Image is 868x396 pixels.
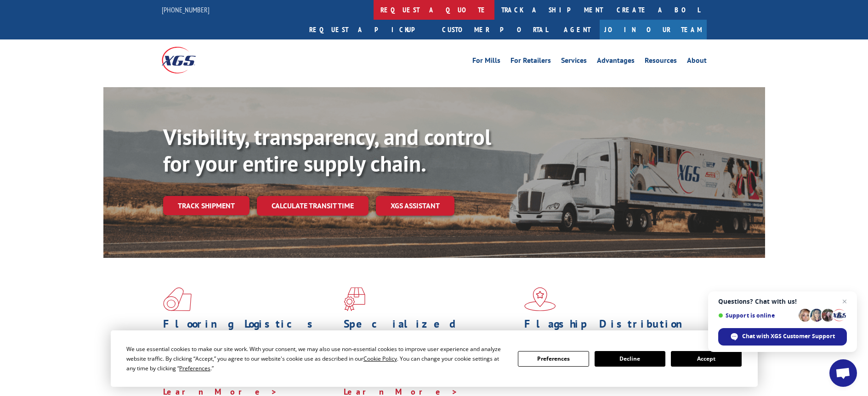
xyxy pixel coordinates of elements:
img: xgs-icon-focused-on-flooring-red [344,287,365,311]
div: We use essential cookies to make our site work. With your consent, we may also use non-essential ... [126,344,507,373]
a: For Retailers [511,57,551,67]
a: Request a pickup [302,20,435,39]
h1: Specialized Freight Experts [344,318,517,345]
a: XGS ASSISTANT [376,196,454,216]
a: Resources [645,57,677,67]
button: Preferences [518,351,589,367]
h1: Flooring Logistics Solutions [163,318,337,345]
img: xgs-icon-total-supply-chain-intelligence-red [163,287,192,311]
span: Support is online [718,312,795,319]
h1: Flagship Distribution Model [524,318,698,345]
span: Close chat [839,296,850,307]
a: Join Our Team [600,20,707,39]
b: Visibility, transparency, and control for your entire supply chain. [163,123,491,178]
a: Calculate transit time [257,196,369,216]
a: Services [561,57,587,67]
a: Agent [555,20,600,39]
a: [PHONE_NUMBER] [162,5,210,14]
button: Decline [595,351,665,367]
a: About [687,57,707,67]
button: Accept [671,351,742,367]
span: Chat with XGS Customer Support [742,332,835,340]
div: Chat with XGS Customer Support [718,328,847,346]
div: Cookie Consent Prompt [111,330,758,387]
a: Track shipment [163,196,250,215]
span: Cookie Policy [363,355,397,363]
span: Preferences [179,364,210,372]
a: Advantages [597,57,635,67]
img: xgs-icon-flagship-distribution-model-red [524,287,556,311]
div: Open chat [829,359,857,387]
span: Questions? Chat with us! [718,298,847,305]
a: Customer Portal [435,20,555,39]
a: For Mills [472,57,500,67]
